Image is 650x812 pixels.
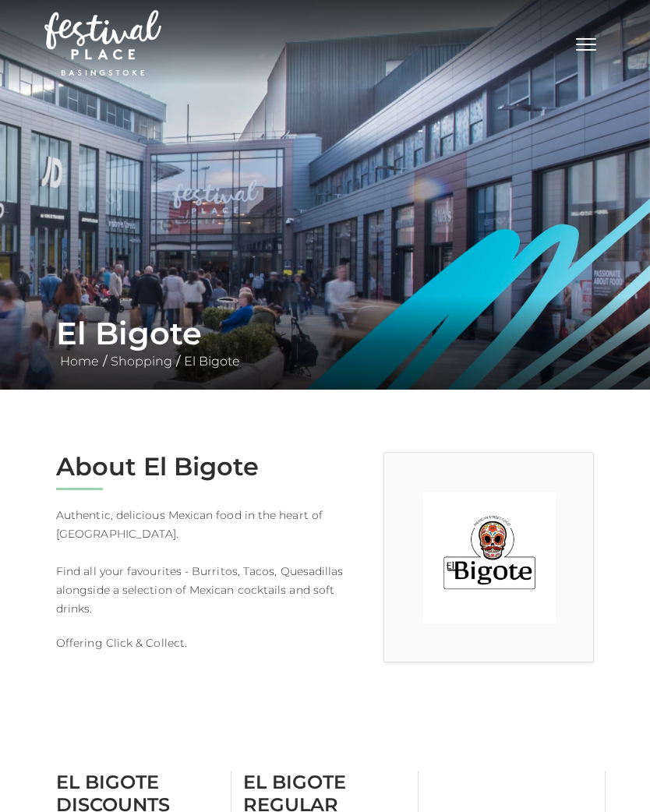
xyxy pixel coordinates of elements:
[56,634,360,652] p: Offering Click & Collect.
[44,315,606,371] div: / /
[56,315,594,352] h1: El Bigote
[56,452,360,482] h2: About El Bigote
[180,354,244,369] a: El Bigote
[107,354,176,369] a: Shopping
[56,354,103,369] a: Home
[567,31,606,54] button: Toggle navigation
[44,10,161,76] img: Festival Place Logo
[56,506,360,618] p: Authentic, delicious Mexican food in the heart of [GEOGRAPHIC_DATA]. Find all your favourites - B...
